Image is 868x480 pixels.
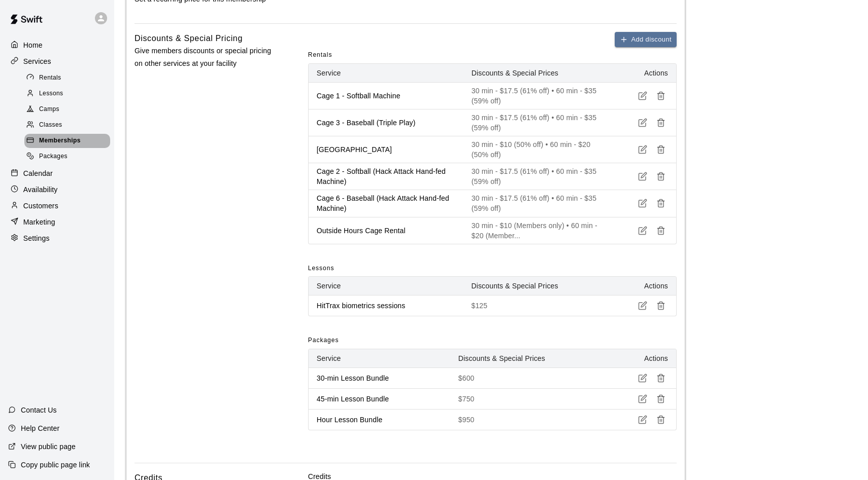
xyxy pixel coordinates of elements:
span: Packages [308,333,339,349]
th: Discounts & Special Prices [463,277,615,296]
th: Discounts & Special Prices [463,64,615,83]
a: Camps [24,102,114,118]
p: 30 min - $17.5 (61% off) • 60 min - $35 (59% off) [472,166,607,187]
p: View public page [21,441,76,452]
p: [GEOGRAPHIC_DATA] [317,144,455,155]
span: Rentals [39,73,61,83]
p: Calendar [23,168,53,178]
th: Actions [615,349,676,368]
th: Service [309,349,450,368]
p: Contact Us [21,405,57,415]
th: Discounts & Special Prices [450,349,615,368]
button: Add discount [615,32,677,48]
div: Memberships [24,134,110,148]
p: Services [23,56,51,66]
span: Lessons [39,89,63,99]
p: 45-min Lesson Bundle [317,394,442,404]
a: Memberships [24,133,114,149]
p: HitTrax biometrics sessions [317,301,455,311]
a: Classes [24,118,114,133]
div: Packages [24,150,110,164]
a: Marketing [8,214,106,230]
h6: Discounts & Special Pricing [135,32,243,45]
div: Rentals [24,71,110,85]
p: Hour Lesson Bundle [317,415,442,425]
a: Lessons [24,86,114,101]
a: Home [8,38,106,53]
p: Availability [23,184,58,195]
span: Packages [39,152,68,162]
span: Rentals [308,47,332,63]
p: Settings [23,233,50,243]
a: Customers [8,198,106,213]
p: Marketing [23,217,55,227]
p: 30 min - $17.5 (61% off) • 60 min - $35 (59% off) [472,193,607,213]
p: Help Center [21,423,59,433]
p: 30-min Lesson Bundle [317,373,442,383]
a: Rentals [24,70,114,86]
p: Copy public page link [21,460,90,470]
th: Service [309,277,463,296]
div: Classes [24,118,110,132]
p: Cage 1 - Softball Machine [317,91,455,101]
span: Camps [39,104,59,115]
a: Services [8,54,106,69]
div: Camps [24,102,110,117]
p: Outside Hours Cage Rental [317,226,455,236]
p: 30 min - $10 (Members only) • 60 min - $20 (Member... [472,220,607,241]
th: Actions [615,64,676,83]
p: 30 min - $17.5 (61% off) • 60 min - $35 (59% off) [472,86,607,106]
p: Home [23,40,43,50]
th: Service [309,64,463,83]
p: 30 min - $17.5 (61% off) • 60 min - $35 (59% off) [472,113,607,133]
p: $750 [458,394,607,404]
span: Memberships [39,136,81,146]
p: $950 [458,415,607,425]
p: Cage 3 - Baseball (Triple Play) [317,118,455,128]
a: Availability [8,182,106,197]
div: Lessons [24,87,110,101]
p: $600 [458,373,607,383]
a: Calendar [8,166,106,181]
th: Actions [615,277,676,296]
p: Give members discounts or special pricing on other services at your facility [135,45,276,70]
p: Customers [23,201,58,211]
p: 30 min - $10 (50% off) • 60 min - $20 (50% off) [472,139,607,160]
p: Cage 6 - Baseball (Hack Attack Hand-fed Machine) [317,193,455,213]
a: Packages [24,149,114,165]
span: Lessons [308,261,335,277]
p: Cage 2 - Softball (Hack Attack Hand-fed Machine) [317,166,455,187]
span: Classes [39,120,62,130]
p: $125 [471,301,607,311]
a: Settings [8,231,106,246]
